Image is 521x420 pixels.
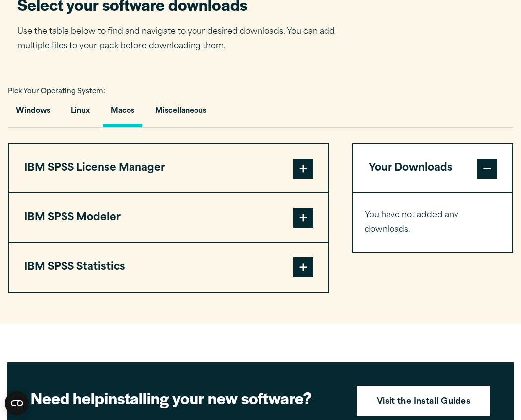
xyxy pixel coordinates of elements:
span: Pick Your Operating System: [8,88,105,95]
a: Visit the Install Guides [357,386,491,417]
p: You have not added any downloads. [365,208,500,237]
button: Your Downloads [353,144,512,193]
h2: installing your new software? [31,387,341,408]
strong: Visit the Install Guides [377,396,471,409]
div: Your Downloads [353,192,512,252]
button: Macos [103,99,142,127]
button: Windows [8,99,58,127]
button: IBM SPSS Modeler [9,193,328,242]
button: Linux [63,99,98,127]
button: IBM SPSS License Manager [9,144,328,193]
p: Use the table below to find and navigate to your desired downloads. You can add multiple files to... [17,25,350,54]
button: Miscellaneous [147,99,214,127]
button: Open CMP widget [5,391,29,415]
button: IBM SPSS Statistics [9,243,328,292]
strong: Need help [31,386,104,409]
